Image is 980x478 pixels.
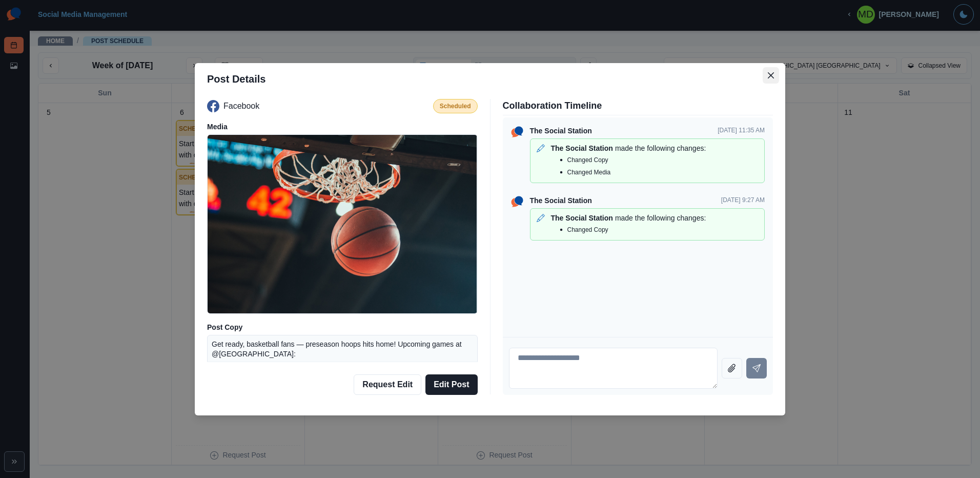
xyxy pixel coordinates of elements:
button: Send message [746,358,767,379]
p: [DATE] 9:27 AM [721,195,765,206]
button: Request Edit [354,374,421,395]
p: Collaboration Timeline [503,99,773,113]
img: ssLogoSVG.f144a2481ffb055bcdd00c89108cbcb7.svg [509,124,525,140]
button: Attach file [722,358,742,379]
p: Get ready, basketball fans — preseason hoops hits home! Upcoming games at @[GEOGRAPHIC_DATA]: 🏀: ... [212,340,473,448]
p: Changed Copy [567,225,608,234]
img: ssLogoSVG.f144a2481ffb055bcdd00c89108cbcb7.svg [509,193,525,210]
img: atchcgc3twv3phngi8p3 [208,134,477,314]
p: made the following changes: [615,143,706,154]
p: Changed Media [567,168,611,177]
p: The Social Station [530,195,592,206]
p: The Social Station [530,126,592,136]
p: Facebook [223,100,259,112]
p: Scheduled [440,102,471,111]
button: Edit Post [425,374,477,395]
header: Post Details [195,63,785,95]
p: Post Copy [207,322,478,333]
button: Close [763,67,779,84]
p: [DATE] 11:35 AM [718,126,765,136]
p: Changed Copy [567,155,608,165]
p: The Social Station [551,143,613,154]
p: Media [207,122,478,132]
p: The Social Station [551,213,613,224]
p: made the following changes: [615,213,706,224]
